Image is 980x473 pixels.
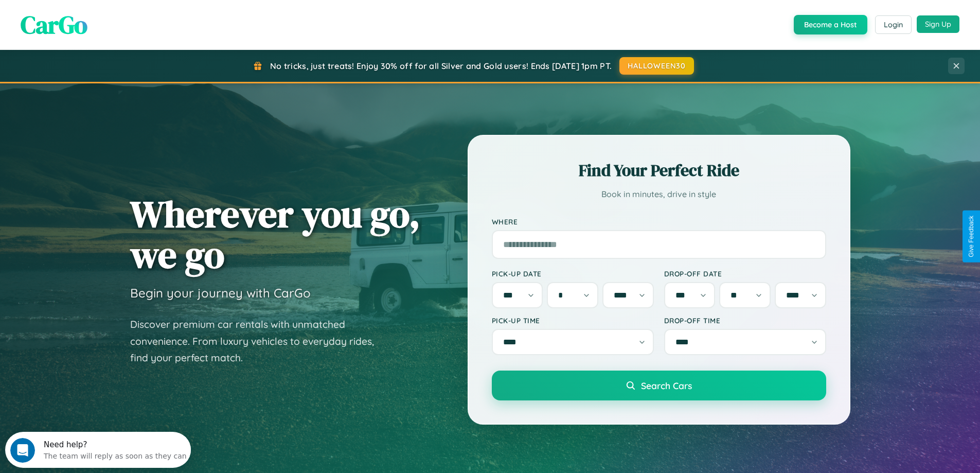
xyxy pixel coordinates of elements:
[130,285,311,301] h3: Begin your journey with CarGo
[39,17,182,28] div: The team will reply as soon as they can
[875,15,912,34] button: Login
[641,380,692,391] span: Search Cars
[10,438,35,463] iframe: Intercom live chat
[917,15,959,33] button: Sign Up
[270,61,612,71] span: No tricks, just treats! Enjoy 30% off for all Silver and Gold users! Ends [DATE] 1pm PT.
[5,432,191,468] iframe: Intercom live chat discovery launcher
[130,194,420,275] h1: Wherever you go, we go
[492,371,826,400] button: Search Cars
[794,15,867,34] button: Become a Host
[39,9,182,17] div: Need help?
[492,159,826,182] h2: Find Your Perfect Ride
[664,269,826,278] label: Drop-off Date
[492,269,654,278] label: Pick-up Date
[21,8,87,42] span: CarGo
[664,316,826,325] label: Drop-off Time
[492,217,826,226] label: Where
[492,316,654,325] label: Pick-up Time
[492,187,826,202] p: Book in minutes, drive in style
[130,316,387,366] p: Discover premium car rentals with unmatched convenience. From luxury vehicles to everyday rides, ...
[619,57,694,75] button: HALLOWEEN30
[4,4,191,32] div: Open Intercom Messenger
[968,216,975,257] div: Give Feedback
